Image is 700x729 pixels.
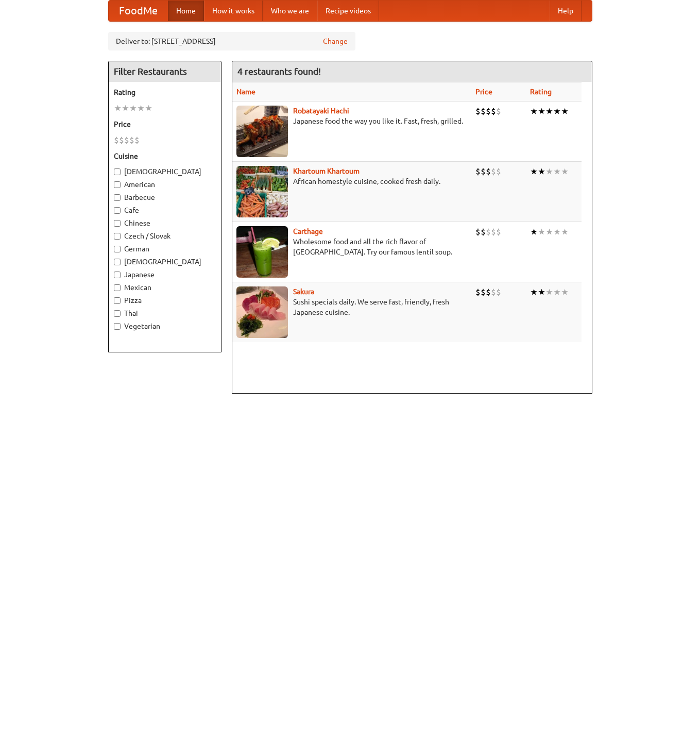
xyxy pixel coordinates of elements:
ng-pluralize: 4 restaurants found! [237,66,321,76]
label: Czech / Slovak [114,231,216,241]
li: $ [119,134,124,146]
div: Deliver to: [STREET_ADDRESS] [108,32,355,50]
li: ★ [538,286,545,298]
li: ★ [561,286,569,298]
li: ★ [530,106,538,117]
li: ★ [538,106,545,117]
h5: Rating [114,87,216,97]
input: [DEMOGRAPHIC_DATA] [114,168,121,175]
li: $ [475,226,481,238]
label: German [114,244,216,254]
li: ★ [145,103,152,114]
a: FoodMe [109,1,168,21]
li: $ [475,166,481,177]
li: $ [481,226,486,238]
li: ★ [538,226,545,238]
li: ★ [545,166,553,177]
input: Japanese [114,272,121,278]
input: Barbecue [114,194,121,201]
input: Chinese [114,220,121,227]
input: German [114,246,121,252]
li: $ [496,106,501,117]
li: $ [481,106,486,117]
li: ★ [553,106,561,117]
li: $ [486,226,491,238]
img: khartoum.jpg [236,166,288,217]
label: Vegetarian [114,321,216,331]
input: Cafe [114,207,121,214]
label: [DEMOGRAPHIC_DATA] [114,257,216,267]
input: Mexican [114,284,121,291]
h5: Price [114,119,216,129]
p: Japanese food the way you like it. Fast, fresh, grilled. [236,116,467,126]
img: sakura.jpg [236,286,288,338]
li: ★ [561,226,569,238]
li: ★ [530,226,538,238]
img: carthage.jpg [236,226,288,278]
p: African homestyle cuisine, cooked fresh daily. [236,176,467,187]
li: $ [486,286,491,298]
h5: Cuisine [114,151,216,161]
li: ★ [530,286,538,298]
li: ★ [137,103,145,114]
label: Thai [114,308,216,318]
li: ★ [530,166,538,177]
label: Barbecue [114,192,216,202]
li: $ [496,286,501,298]
p: Wholesome food and all the rich flavor of [GEOGRAPHIC_DATA]. Try our famous lentil soup. [236,236,467,257]
li: $ [134,134,140,146]
li: $ [481,286,486,298]
a: Carthage [293,227,323,235]
li: ★ [538,166,545,177]
input: Thai [114,310,121,317]
input: [DEMOGRAPHIC_DATA] [114,259,121,265]
a: Home [168,1,204,21]
p: Sushi specials daily. We serve fast, friendly, fresh Japanese cuisine. [236,297,467,317]
li: $ [496,226,501,238]
a: Robatayaki Hachi [293,107,349,115]
input: Pizza [114,297,121,304]
li: ★ [553,226,561,238]
li: $ [486,106,491,117]
li: $ [491,226,496,238]
li: ★ [114,103,122,114]
a: Name [236,88,255,96]
li: ★ [545,286,553,298]
label: Japanese [114,269,216,280]
h4: Filter Restaurants [109,61,221,82]
a: Price [475,88,492,96]
li: $ [124,134,129,146]
li: ★ [545,226,553,238]
li: $ [481,166,486,177]
li: $ [475,286,481,298]
img: robatayaki.jpg [236,106,288,157]
label: Chinese [114,218,216,228]
li: ★ [122,103,129,114]
a: Khartoum Khartoum [293,167,360,175]
li: ★ [553,166,561,177]
li: ★ [129,103,137,114]
a: Rating [530,88,552,96]
li: $ [486,166,491,177]
a: How it works [204,1,263,21]
a: Change [323,36,348,46]
label: American [114,179,216,190]
li: ★ [561,166,569,177]
li: ★ [553,286,561,298]
li: ★ [545,106,553,117]
input: Czech / Slovak [114,233,121,240]
li: $ [475,106,481,117]
label: Pizza [114,295,216,306]
li: $ [491,106,496,117]
a: Sakura [293,287,314,296]
a: Recipe videos [317,1,379,21]
li: $ [129,134,134,146]
input: American [114,181,121,188]
li: ★ [561,106,569,117]
li: $ [114,134,119,146]
label: [DEMOGRAPHIC_DATA] [114,166,216,177]
li: $ [491,166,496,177]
